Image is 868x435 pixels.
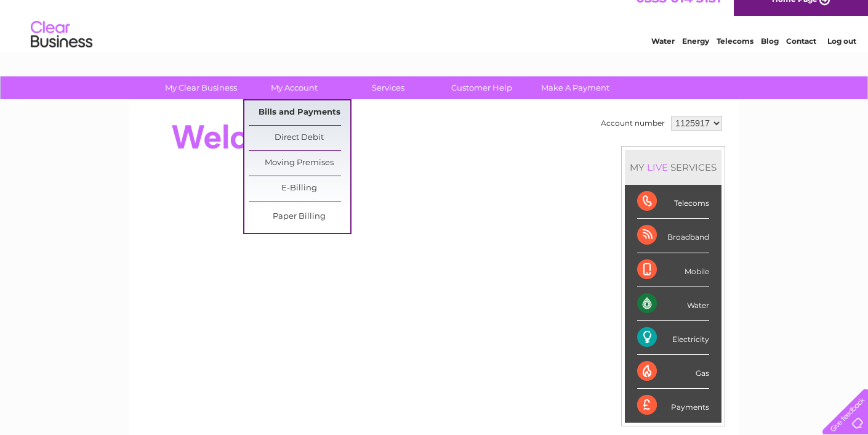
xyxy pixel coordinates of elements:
a: Energy [682,52,709,62]
a: Customer Help [431,76,532,99]
img: logo.png [30,32,93,70]
a: E-Billing [249,176,350,201]
a: Bills and Payments [249,100,350,125]
a: Moving Premises [249,151,350,176]
a: My Clear Business [150,76,252,99]
div: Clear Business is a trading name of Verastar Limited (registered in [GEOGRAPHIC_DATA] No. 3667643... [144,7,726,60]
a: My Account [244,76,345,99]
div: Water [637,287,709,321]
td: Account number [598,113,668,134]
div: Broadband [637,219,709,253]
a: Telecoms [717,52,753,62]
a: Contact [786,52,816,62]
div: Electricity [637,321,709,355]
div: MY SERVICES [625,150,721,185]
a: Paper Billing [249,205,350,229]
a: Direct Debit [249,126,350,150]
a: Make A Payment [524,76,626,99]
div: Payments [637,389,709,422]
a: Log out [827,52,856,62]
a: Services [337,76,439,99]
a: Water [651,52,675,62]
a: Blog [761,52,779,62]
div: Gas [637,355,709,389]
div: Telecoms [637,185,709,219]
div: LIVE [645,161,670,173]
a: 0333 014 3131 [636,6,721,22]
div: Mobile [637,253,709,287]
